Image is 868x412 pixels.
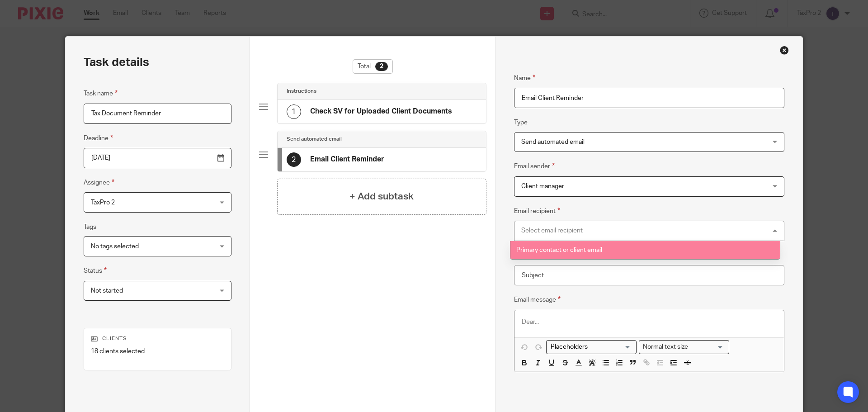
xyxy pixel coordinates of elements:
span: No tags selected [91,243,139,250]
label: Email message [514,294,561,305]
span: Primary contact or client email [516,247,602,253]
div: Search for option [639,340,729,354]
div: 2 [287,152,301,167]
input: Subject [514,265,784,285]
span: Send automated email [521,139,585,145]
p: 18 clients selected [91,347,224,356]
h4: Send automated email [287,136,342,143]
label: Email sender [514,161,555,171]
div: Placeholders [546,340,637,354]
input: Task name [84,104,231,124]
label: Deadline [84,133,113,143]
span: Client manager [521,183,564,189]
h4: Check SV for Uploaded Client Documents [310,107,452,116]
label: Tags [84,223,96,232]
div: Text styles [639,340,729,354]
div: Select email recipient [521,227,583,234]
span: TaxPro 2 [91,199,115,206]
h4: Instructions [287,88,316,95]
input: Search for option [547,342,631,352]
div: Total [353,59,393,74]
label: Task name [84,88,118,99]
h2: Task details [84,55,149,70]
label: Type [514,118,528,127]
span: Not started [91,288,123,294]
h4: Email Client Reminder [310,155,384,164]
label: Assignee [84,177,114,188]
input: Search for option [691,342,724,352]
div: Search for option [546,340,637,354]
div: Close this dialog window [780,46,789,55]
span: Normal text size [641,342,690,352]
div: 1 [287,104,301,119]
label: Status [84,265,107,276]
h4: + Add subtask [349,189,414,204]
div: 2 [375,62,388,71]
label: Email recipient [514,206,560,216]
p: Clients [91,335,224,342]
label: Name [514,73,535,83]
input: Pick a date [84,148,231,168]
